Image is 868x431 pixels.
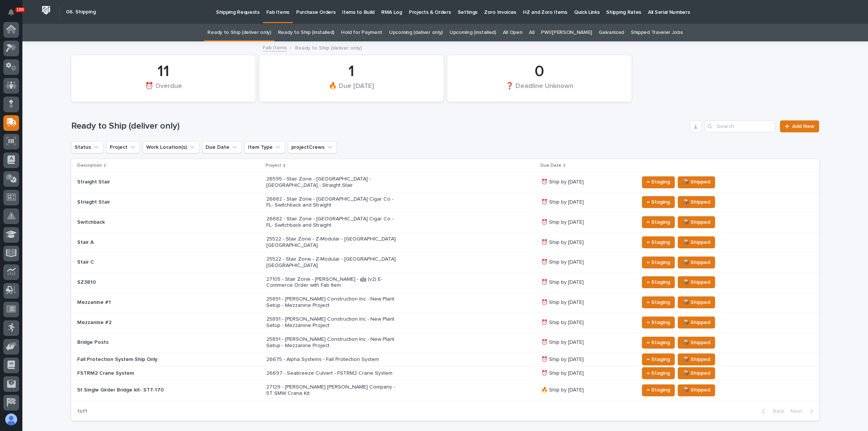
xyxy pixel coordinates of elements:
button: Next [787,408,819,415]
p: Stair A [77,239,208,246]
button: ← Staging [642,367,675,379]
span: 📦 Shipped [683,386,710,394]
button: 📦 Shipped [678,296,715,308]
div: 0 [460,62,619,81]
span: 📦 Shipped [683,338,710,347]
tr: Straight Stair26595 - Stair Zone - [GEOGRAPHIC_DATA] - [GEOGRAPHIC_DATA] - Straight Stair⏰ Ship b... [71,172,819,192]
button: 📦 Shipped [678,317,715,328]
p: 100 [16,7,24,12]
span: ← Staging [647,238,670,247]
p: Bridge Posts [77,339,208,346]
div: 11 [84,62,243,81]
button: Due Date [202,141,242,153]
tr: Stair A25522 - Stair Zone - Z-Modular - [GEOGRAPHIC_DATA] [GEOGRAPHIC_DATA]⏰ Ship by [DATE]← Stag... [71,232,819,252]
button: ← Staging [642,296,675,308]
button: 📦 Shipped [678,176,715,188]
tr: FSTRM2 Crane System26697 - Seabreeze Culvert - FSTRM2 Crane System⏰ Ship by [DATE]← Staging📦 Shipped [71,366,819,380]
button: 📦 Shipped [678,216,715,228]
span: 📦 Shipped [683,238,710,247]
span: 📦 Shipped [683,369,710,378]
p: ⏰ Ship by [DATE] [541,219,633,226]
button: ← Staging [642,317,675,328]
div: 🔥 Due [DATE] [272,82,431,97]
p: Straight Stair [77,179,208,185]
p: 25522 - Stair Zone - Z-Modular - [GEOGRAPHIC_DATA] [GEOGRAPHIC_DATA] [266,256,397,269]
tr: Fall Protection System Ship Only26675 - Alpha Systems - Fall Protection System⏰ Ship by [DATE]← S... [71,353,819,366]
span: 📦 Shipped [683,177,710,186]
button: 📦 Shipped [678,337,715,349]
p: 26682 - Stair Zone - [GEOGRAPHIC_DATA] Cigar Co - FL- Switchback and Straight [266,196,397,209]
tr: 5t Single Girder Bridge kit- STT-17027129 - [PERSON_NAME] [PERSON_NAME] Company - 5T SMW Crane Ki... [71,380,819,400]
p: SZ3810 [77,279,208,286]
a: All Open [503,24,523,41]
button: ← Staging [642,353,675,365]
button: 📦 Shipped [678,367,715,379]
span: ← Staging [647,338,670,347]
button: 📦 Shipped [678,384,715,396]
tr: Mezzanine #225891 - [PERSON_NAME] Construction Inc - New Plant Setup - Mezzanine Project⏰ Ship by... [71,312,819,333]
tr: Stair C25522 - Stair Zone - Z-Modular - [GEOGRAPHIC_DATA] [GEOGRAPHIC_DATA]⏰ Ship by [DATE]← Stag... [71,252,819,273]
p: 25522 - Stair Zone - Z-Modular - [GEOGRAPHIC_DATA] [GEOGRAPHIC_DATA] [266,236,397,249]
p: 🔥 Ship by [DATE] [541,387,633,393]
span: ← Staging [647,258,670,267]
span: 📦 Shipped [683,355,710,364]
div: ❓ Deadline Unknown [460,82,619,97]
p: Stair C [77,259,208,265]
p: Striaght Stair [77,199,208,205]
button: ← Staging [642,236,675,248]
p: Ready to Ship (deliver only) [295,43,362,51]
a: Ready to Ship (deliver only) [207,24,271,41]
span: ← Staging [647,369,670,378]
a: Shipped Traveler Jobs [631,24,683,41]
span: ← Staging [647,386,670,394]
a: Upcoming (deliver only) [389,24,443,41]
p: 26682 - Stair Zone - [GEOGRAPHIC_DATA] Cigar Co - FL- Switchback and Straight [266,216,397,229]
button: Work Location(s) [143,141,199,153]
button: 📦 Shipped [678,257,715,268]
a: PWI/[PERSON_NAME] [541,24,592,41]
button: ← Staging [642,216,675,228]
button: 📦 Shipped [678,196,715,208]
button: ← Staging [642,176,675,188]
tr: Mezzanine #125891 - [PERSON_NAME] Construction Inc - New Plant Setup - Mezzanine Project⏰ Ship by... [71,292,819,312]
button: 📦 Shipped [678,276,715,288]
a: Hold for Payment [341,24,382,41]
p: 26675 - Alpha Systems - Fall Protection System [266,356,397,363]
span: Add New [792,124,814,129]
button: ← Staging [642,257,675,268]
button: Notifications [3,4,19,20]
p: ⏰ Ship by [DATE] [541,199,633,205]
span: 📦 Shipped [683,258,710,267]
p: ⏰ Ship by [DATE] [541,320,633,326]
span: 📦 Shipped [683,318,710,327]
div: 1 [272,62,431,81]
button: Status [71,141,103,153]
tr: SZ381027105 - Stair Zone - [PERSON_NAME] - 🤖 (v2) E-Commerce Order with Fab Item⏰ Ship by [DATE]←... [71,273,819,293]
p: ⏰ Ship by [DATE] [541,179,633,185]
tr: Switchback26682 - Stair Zone - [GEOGRAPHIC_DATA] Cigar Co - FL- Switchback and Straight⏰ Ship by ... [71,212,819,232]
a: Upcoming (installed) [449,24,496,41]
a: Ready to Ship (installed) [278,24,334,41]
p: FSTRM2 Crane System [77,370,208,377]
img: Workspace Logo [39,3,53,17]
a: Galvanized [599,24,624,41]
h1: Ready to Ship (deliver only) [71,121,687,132]
button: Project [106,141,140,153]
button: Item Type [245,141,285,153]
p: Project [266,161,281,170]
p: ⏰ Ship by [DATE] [541,239,633,246]
button: projectCrews [288,141,337,153]
button: users-avatar [3,412,19,427]
button: ← Staging [642,276,675,288]
span: ← Staging [647,198,670,207]
p: 26595 - Stair Zone - [GEOGRAPHIC_DATA] - [GEOGRAPHIC_DATA] - Straight Stair [266,176,397,189]
p: 26697 - Seabreeze Culvert - FSTRM2 Crane System [266,370,397,377]
span: ← Staging [647,218,670,227]
p: ⏰ Ship by [DATE] [541,259,633,265]
p: Mezzanine #1 [77,299,208,306]
div: Notifications100 [9,9,19,21]
span: ← Staging [647,278,670,287]
span: ← Staging [647,318,670,327]
p: 27129 - [PERSON_NAME] [PERSON_NAME] Company - 5T SMW Crane Kit [266,384,397,397]
span: 📦 Shipped [683,198,710,207]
